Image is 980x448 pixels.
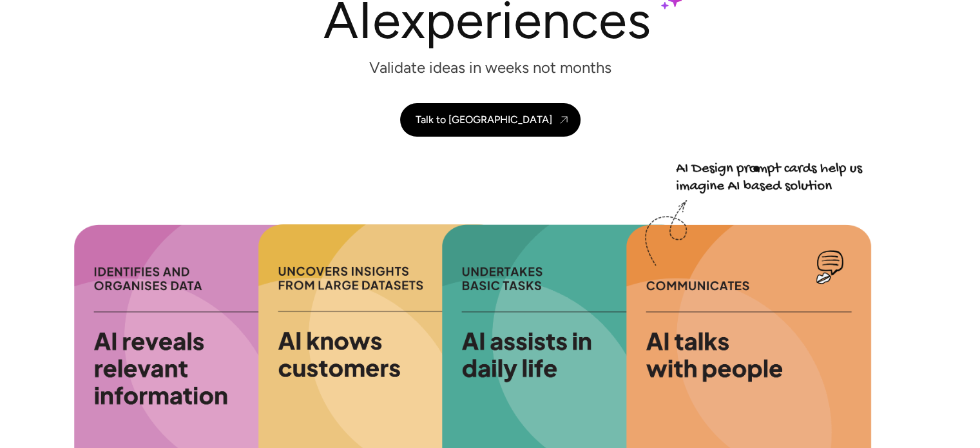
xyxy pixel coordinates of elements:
p: Validate ideas in weeks not months [369,59,611,77]
div: Talk to [GEOGRAPHIC_DATA] [416,113,552,126]
a: Talk to [GEOGRAPHIC_DATA] [400,103,581,137]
